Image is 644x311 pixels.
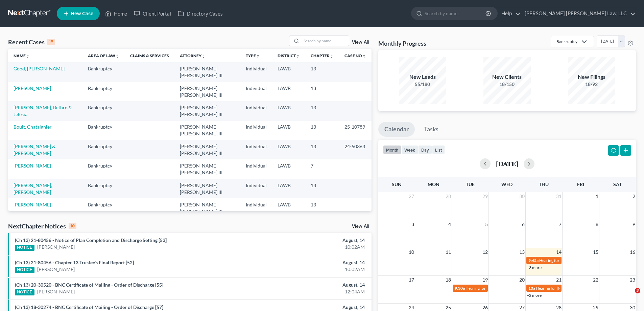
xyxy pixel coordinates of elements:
a: Nameunfold_more [14,53,30,58]
span: 9:30a [455,286,465,291]
div: 12:04AM [253,288,365,295]
a: +2 more [527,293,542,298]
a: [PERSON_NAME] [14,163,51,169]
h2: [DATE] [496,160,518,167]
i: unfold_more [115,54,119,58]
a: Tasks [418,122,445,137]
a: View All [352,224,369,229]
td: [PERSON_NAME] [PERSON_NAME] III [174,140,240,159]
i: unfold_more [201,54,206,58]
a: [PERSON_NAME] [14,85,51,91]
h3: Monthly Progress [378,39,426,47]
td: [PERSON_NAME] [PERSON_NAME] III [174,101,240,120]
td: LAWB [272,62,305,82]
div: NextChapter Notices [8,222,76,230]
div: New Leads [399,73,446,81]
td: Individual [240,198,272,218]
td: Bankruptcy [82,82,125,101]
div: Recent Cases [8,38,55,46]
td: Bankruptcy [82,121,125,140]
span: 8 [595,220,599,228]
span: Wed [501,181,512,187]
td: Bankruptcy [82,101,125,120]
span: Tue [466,181,475,187]
td: [PERSON_NAME] [PERSON_NAME] III [174,179,240,198]
div: 18/150 [483,81,531,88]
div: Bankruptcy [556,39,577,44]
td: Individual [240,82,272,101]
span: Hearing for [PERSON_NAME] & [PERSON_NAME] [536,286,624,291]
td: LAWB [272,82,305,101]
a: (Ch 13) 21-80456 - Chapter 13 Trustee's Final Report [52] [15,260,134,265]
td: Individual [240,62,272,82]
div: 15 [47,39,55,45]
div: 55/180 [399,81,446,88]
span: 18 [445,276,452,284]
button: day [418,145,432,154]
td: [PERSON_NAME] [PERSON_NAME] III [174,159,240,179]
a: [PERSON_NAME], Bethro & Jelesia [14,105,72,117]
span: Hearing for [US_STATE] Safety Association of Timbermen - Self I [466,286,577,291]
a: Districtunfold_more [278,53,300,58]
a: Case Nounfold_more [344,53,366,58]
iframe: Intercom live chat [621,288,637,304]
td: LAWB [272,101,305,120]
td: 13 [305,82,339,101]
td: LAWB [272,159,305,179]
td: LAWB [272,179,305,198]
span: 3 [635,288,640,293]
a: View All [352,40,369,45]
a: Directory Cases [174,7,226,20]
td: [PERSON_NAME] [PERSON_NAME] III [174,121,240,140]
span: 31 [555,192,562,200]
span: 2 [632,192,636,200]
td: [PERSON_NAME] [PERSON_NAME] III [174,198,240,218]
td: Bankruptcy [82,198,125,218]
a: (Ch 13) 18-30274 - BNC Certificate of Mailing - Order of Discharge [57] [15,304,163,310]
div: 18/92 [568,81,615,88]
button: month [383,145,401,154]
span: 3 [411,220,415,228]
a: [PERSON_NAME] [14,202,51,207]
a: [PERSON_NAME] [37,244,75,250]
span: 14 [555,248,562,256]
td: 25-10789 [339,121,372,140]
div: 10 [69,223,76,229]
div: New Filings [568,73,615,81]
a: (Ch 13) 20-30520 - BNC Certificate of Mailing - Order of Discharge [55] [15,282,163,288]
span: 12 [482,248,488,256]
td: [PERSON_NAME] [PERSON_NAME] III [174,82,240,101]
button: list [432,145,445,154]
i: unfold_more [330,54,334,58]
span: Fri [577,181,584,187]
td: Bankruptcy [82,179,125,198]
button: week [401,145,418,154]
span: 20 [519,276,525,284]
span: 16 [629,248,636,256]
a: [PERSON_NAME], [PERSON_NAME] [14,182,52,195]
div: August, 14 [253,282,365,288]
td: Individual [240,140,272,159]
div: August, 14 [253,304,365,311]
span: 21 [555,276,562,284]
td: Individual [240,121,272,140]
td: Bankruptcy [82,140,125,159]
span: 10 [408,248,415,256]
td: LAWB [272,198,305,218]
td: 24-50363 [339,140,372,159]
i: unfold_more [362,54,366,58]
span: 30 [519,192,525,200]
td: Individual [240,179,272,198]
span: 10a [528,286,535,291]
span: Sun [392,181,402,187]
a: Client Portal [130,7,174,20]
td: 13 [305,140,339,159]
span: New Case [71,11,93,16]
td: [PERSON_NAME] [PERSON_NAME] III [174,62,240,82]
a: Area of Lawunfold_more [88,53,119,58]
td: Individual [240,159,272,179]
span: 17 [408,276,415,284]
span: 13 [519,248,525,256]
span: Sat [613,181,622,187]
span: 5 [484,220,488,228]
